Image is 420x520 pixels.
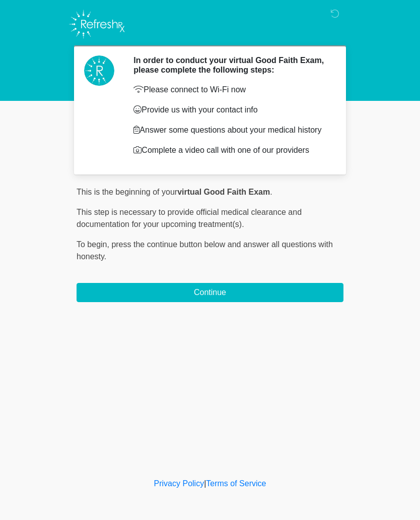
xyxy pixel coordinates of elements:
img: Refresh RX Logo [66,8,127,41]
span: This step is necessary to provide official medical clearance and documentation for your upcoming ... [77,208,302,228]
span: To begin, [77,240,111,249]
p: Please connect to Wi-Fi now [133,84,328,96]
span: . [270,188,272,196]
p: Complete a video call with one of our providers [133,144,328,156]
a: Terms of Service [206,479,266,488]
span: This is the beginning of your [77,188,177,196]
a: | [204,479,206,488]
img: Agent Avatar [84,55,114,86]
span: press the continue button below and answer all questions with honesty. [77,240,333,261]
button: Continue [77,283,343,302]
p: Answer some questions about your medical history [133,124,328,136]
strong: virtual Good Faith Exam [177,188,270,196]
p: Provide us with your contact info [133,104,328,116]
h2: In order to conduct your virtual Good Faith Exam, please complete the following steps: [133,55,328,75]
a: Privacy Policy [154,479,204,488]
